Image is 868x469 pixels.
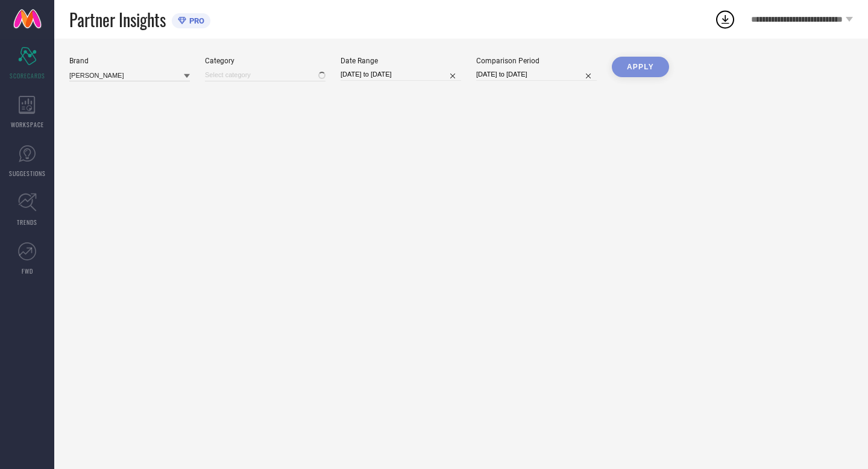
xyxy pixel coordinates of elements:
[22,266,33,275] span: FWD
[476,57,597,65] div: Comparison Period
[10,71,45,80] span: SCORECARDS
[714,8,736,30] div: Open download list
[341,57,461,65] div: Date Range
[17,218,37,227] span: TRENDS
[11,120,44,129] span: WORKSPACE
[69,7,166,32] span: Partner Insights
[9,169,46,178] span: SUGGESTIONS
[69,57,190,65] div: Brand
[205,57,325,65] div: Category
[476,68,597,81] input: Select comparison period
[186,16,204,25] span: PRO
[341,68,461,81] input: Select date range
